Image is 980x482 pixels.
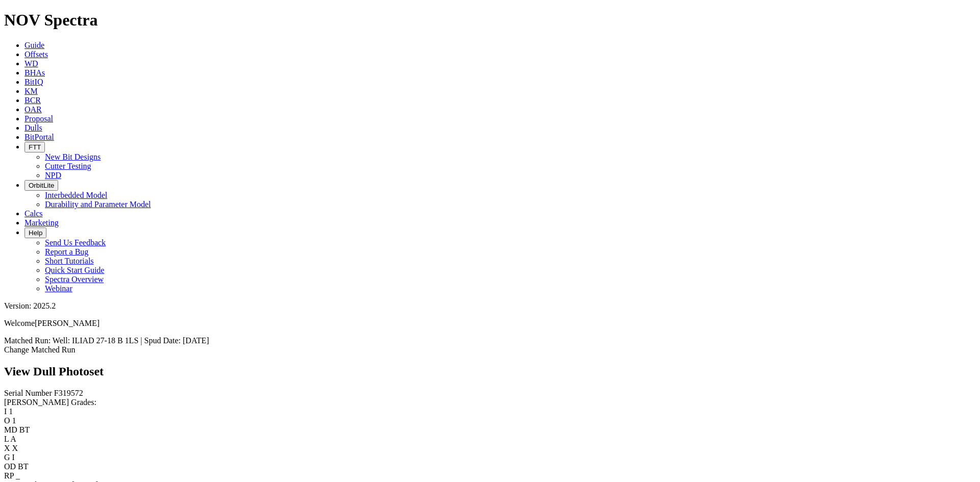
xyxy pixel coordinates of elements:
a: Short Tutorials [45,257,94,265]
a: BitPortal [24,133,54,141]
a: BHAs [24,68,45,77]
span: BT [19,425,30,434]
a: NPD [45,171,61,180]
label: L [4,435,9,443]
a: New Bit Designs [45,153,101,161]
a: Durability and Parameter Model [45,200,151,209]
a: Send Us Feedback [45,238,106,247]
a: Change Matched Run [4,345,76,354]
p: Welcome [4,319,976,328]
span: BT [18,462,28,471]
a: Report a Bug [45,247,88,256]
a: BCR [24,96,41,105]
label: Serial Number [4,389,52,397]
a: Spectra Overview [45,275,104,284]
a: Interbedded Model [45,191,107,199]
a: Calcs [24,209,43,218]
label: RP [4,471,14,480]
a: OAR [24,105,42,114]
label: X [4,444,10,452]
span: [PERSON_NAME] [35,319,100,327]
span: F319572 [54,389,83,397]
h1: NOV Spectra [4,11,976,30]
span: A [10,435,16,443]
span: FTT [29,143,41,151]
a: Proposal [24,114,53,123]
a: KM [24,87,38,95]
span: X [12,444,18,452]
div: Version: 2025.2 [4,301,976,311]
span: Help [29,229,42,237]
button: OrbitLite [24,180,58,191]
a: Webinar [45,284,72,293]
label: OD [4,462,16,471]
span: I [12,453,15,462]
a: WD [24,59,38,68]
a: Marketing [24,218,59,227]
div: [PERSON_NAME] Grades: [4,398,976,407]
span: OrbitLite [29,182,54,189]
a: BitIQ [24,78,43,86]
h2: View Dull Photoset [4,365,976,378]
span: 1 [9,407,13,416]
label: O [4,416,10,425]
a: Quick Start Guide [45,266,104,274]
label: G [4,453,10,462]
a: Dulls [24,123,42,132]
a: Guide [24,41,44,49]
a: Offsets [24,50,48,59]
button: Help [24,227,46,238]
a: Cutter Testing [45,162,91,170]
span: 1 [12,416,16,425]
label: MD [4,425,17,434]
button: FTT [24,142,45,153]
span: Well: ILIAD 27-18 B 1LS | Spud Date: [DATE] [53,336,209,345]
span: _ [16,471,20,480]
label: I [4,407,7,416]
span: Matched Run: [4,336,51,345]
